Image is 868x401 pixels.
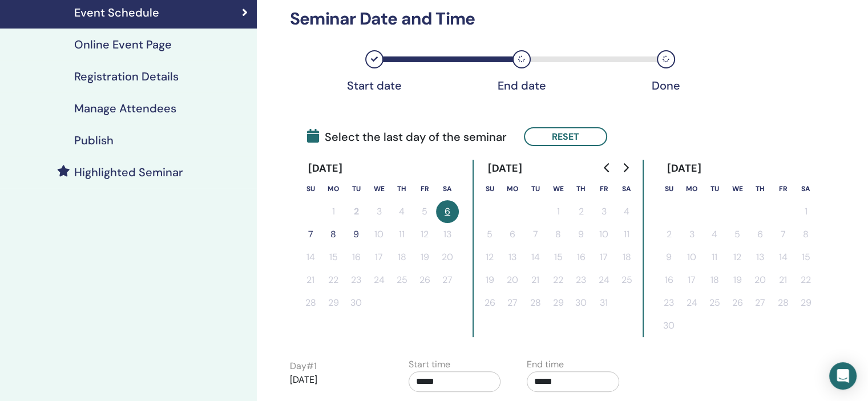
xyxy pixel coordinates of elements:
[322,177,345,200] th: Monday
[299,246,322,269] button: 14
[772,269,794,291] button: 21
[478,223,501,246] button: 5
[345,177,368,200] th: Tuesday
[680,177,703,200] th: Monday
[726,177,749,200] th: Wednesday
[436,223,459,246] button: 13
[749,291,772,314] button: 27
[501,223,524,246] button: 6
[680,291,703,314] button: 24
[547,200,570,223] button: 1
[299,177,322,200] th: Sunday
[657,314,680,337] button: 30
[322,246,345,269] button: 15
[345,291,368,314] button: 30
[570,200,592,223] button: 2
[680,246,703,269] button: 10
[592,291,615,314] button: 31
[368,246,390,269] button: 17
[322,200,345,223] button: 1
[794,246,817,269] button: 15
[615,200,638,223] button: 4
[524,127,607,146] button: Reset
[703,269,726,291] button: 18
[794,200,817,223] button: 1
[527,358,564,371] label: End time
[74,102,176,115] h4: Manage Attendees
[547,223,570,246] button: 8
[726,223,749,246] button: 5
[413,200,436,223] button: 5
[346,79,403,92] div: Start date
[726,269,749,291] button: 19
[390,223,413,246] button: 11
[703,177,726,200] th: Tuesday
[657,223,680,246] button: 2
[74,165,183,179] h4: Highlighted Seminar
[478,269,501,291] button: 19
[290,373,382,387] p: [DATE]
[299,223,322,246] button: 7
[829,362,857,390] div: Open Intercom Messenger
[307,128,507,145] span: Select the last day of the seminar
[501,246,524,269] button: 13
[524,269,547,291] button: 21
[570,291,592,314] button: 30
[413,269,436,291] button: 26
[657,160,710,177] div: [DATE]
[390,200,413,223] button: 4
[592,246,615,269] button: 17
[749,223,772,246] button: 6
[615,223,638,246] button: 11
[547,177,570,200] th: Wednesday
[657,269,680,291] button: 16
[592,177,615,200] th: Friday
[616,156,635,179] button: Go to next month
[726,246,749,269] button: 12
[501,291,524,314] button: 27
[547,269,570,291] button: 22
[524,177,547,200] th: Tuesday
[478,291,501,314] button: 26
[547,246,570,269] button: 15
[524,246,547,269] button: 14
[615,246,638,269] button: 18
[413,223,436,246] button: 12
[368,200,390,223] button: 3
[772,291,794,314] button: 28
[637,79,695,92] div: Done
[74,38,172,51] h4: Online Event Page
[478,246,501,269] button: 12
[390,177,413,200] th: Thursday
[368,269,390,291] button: 24
[409,358,450,371] label: Start time
[547,291,570,314] button: 29
[436,269,459,291] button: 27
[345,200,368,223] button: 2
[501,177,524,200] th: Monday
[680,269,703,291] button: 17
[283,9,735,29] h3: Seminar Date and Time
[570,177,592,200] th: Thursday
[74,133,114,147] h4: Publish
[592,200,615,223] button: 3
[368,223,390,246] button: 10
[299,269,322,291] button: 21
[615,177,638,200] th: Saturday
[413,246,436,269] button: 19
[680,223,703,246] button: 3
[478,160,531,177] div: [DATE]
[598,156,616,179] button: Go to previous month
[772,246,794,269] button: 14
[322,223,345,246] button: 8
[345,246,368,269] button: 16
[657,291,680,314] button: 23
[592,269,615,291] button: 24
[703,246,726,269] button: 11
[592,223,615,246] button: 10
[299,291,322,314] button: 28
[570,223,592,246] button: 9
[368,177,390,200] th: Wednesday
[390,269,413,291] button: 25
[436,200,459,223] button: 6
